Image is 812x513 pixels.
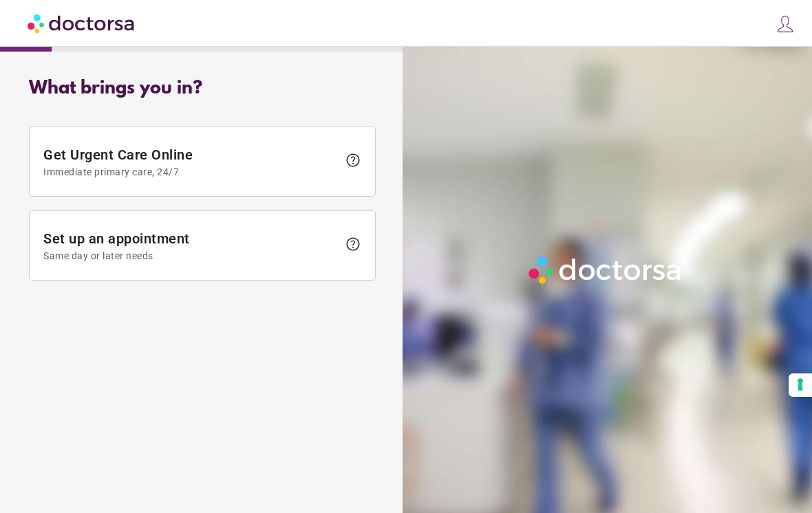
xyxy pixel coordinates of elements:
[43,146,338,177] span: Get Urgent Care Online
[29,78,376,99] div: What brings you in?
[43,230,338,261] span: Set up an appointment
[524,252,687,288] img: Logo-Doctorsa-trans-White-partial-flat.png
[43,250,338,261] span: Same day or later needs
[776,14,795,34] img: icons8-customer-100.png
[345,236,361,252] span: help
[43,166,338,177] span: Immediate primary care, 24/7
[345,152,361,168] span: help
[28,8,136,39] img: Doctorsa.com
[789,373,812,397] button: Your consent preferences for tracking technologies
